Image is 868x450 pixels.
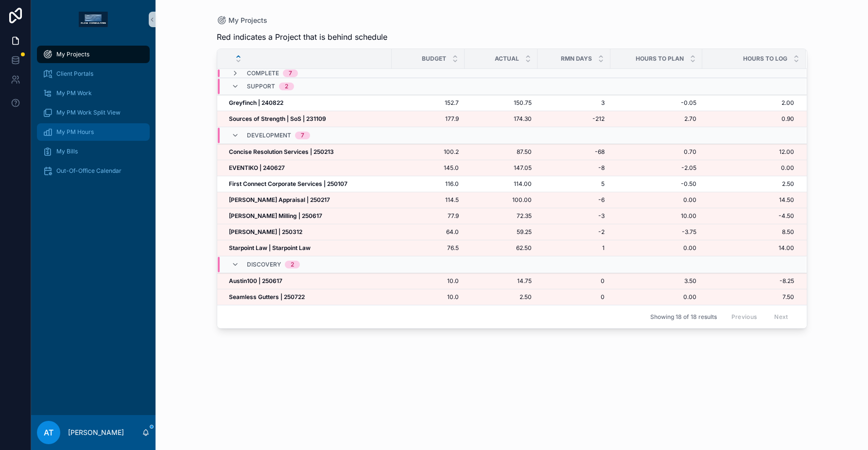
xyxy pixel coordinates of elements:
a: My PM Hours [37,123,150,141]
span: 14.75 [470,277,532,285]
span: 174.30 [470,115,532,123]
a: 114.5 [398,196,459,204]
a: 2.00 [703,99,794,107]
span: 100.00 [470,196,532,204]
a: 76.5 [398,244,459,252]
a: 2.70 [616,115,696,123]
a: 72.35 [470,212,532,220]
a: 0.90 [703,115,794,123]
strong: [PERSON_NAME] Appraisal | 250217 [229,196,330,203]
a: -68 [543,148,605,156]
a: My Projects [37,46,150,63]
a: 114.00 [470,180,532,188]
span: 12.00 [703,148,794,156]
a: -8.25 [703,277,794,285]
div: 7 [289,69,292,77]
strong: [PERSON_NAME] | 250312 [229,228,302,235]
img: App logo [79,12,108,27]
span: 0.70 [616,148,696,156]
strong: First Connect Corporate Services | 250107 [229,180,347,187]
span: My PM Work Split View [56,109,121,117]
a: 116.0 [398,180,459,188]
a: -8 [543,164,605,172]
span: 14.50 [703,196,794,204]
a: 10.0 [398,277,459,285]
span: Budget [422,55,446,63]
a: 0 [543,277,605,285]
span: Red indicates a Project that is behind schedule [217,31,387,43]
a: Starpoint Law | Starpoint Law [229,244,386,252]
a: Greyfinch | 240822 [229,99,386,107]
a: 3 [543,99,605,107]
a: 5 [543,180,605,188]
a: [PERSON_NAME] Milling | 250617 [229,212,386,220]
span: -212 [543,115,605,123]
a: 10.00 [616,212,696,220]
p: [PERSON_NAME] [68,428,124,437]
span: My Projects [56,50,89,58]
strong: Greyfinch | 240822 [229,99,283,106]
span: 1 [543,244,605,252]
strong: Starpoint Law | Starpoint Law [229,244,311,251]
a: -0.05 [616,99,696,107]
span: 7.50 [703,293,794,301]
span: 8.50 [703,228,794,236]
a: 87.50 [470,148,532,156]
a: Concise Resolution Services | 250213 [229,148,386,156]
span: 2.50 [470,293,532,301]
span: Discovery [247,261,281,268]
div: 2 [285,83,288,90]
a: -2.05 [616,164,696,172]
a: -0.50 [616,180,696,188]
a: [PERSON_NAME] | 250312 [229,228,386,236]
div: 7 [301,132,304,139]
a: Sources of Strength | SoS | 231109 [229,115,386,123]
a: 0.00 [616,244,696,252]
span: -3.75 [616,228,696,236]
span: Hours to Plan [636,55,684,63]
span: 100.2 [398,148,459,156]
a: 145.0 [398,164,459,172]
a: My PM Work [37,84,150,102]
a: 0.00 [616,293,696,301]
a: 0 [543,293,605,301]
span: -3 [543,212,605,220]
a: 0.00 [616,196,696,204]
a: First Connect Corporate Services | 250107 [229,180,386,188]
span: Complete [247,69,279,77]
a: 2.50 [703,180,794,188]
a: 147.05 [470,164,532,172]
a: 150.75 [470,99,532,107]
span: My PM Hours [56,128,94,136]
a: 14.00 [703,244,794,252]
a: 0.00 [703,164,794,172]
a: [PERSON_NAME] Appraisal | 250217 [229,196,386,204]
span: Client Portals [56,70,93,78]
span: 177.9 [398,115,459,123]
a: 64.0 [398,228,459,236]
span: -2 [543,228,605,236]
strong: [PERSON_NAME] Milling | 250617 [229,212,322,219]
div: scrollable content [31,39,156,192]
a: 59.25 [470,228,532,236]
